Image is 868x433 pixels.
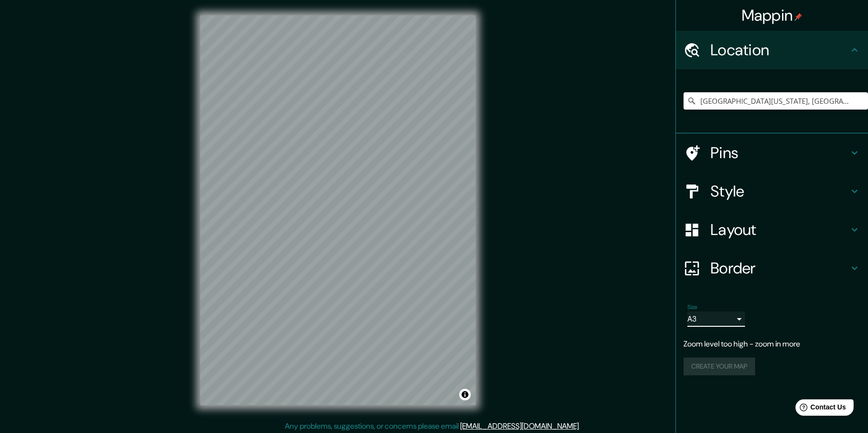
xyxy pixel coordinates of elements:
label: Size [687,303,697,311]
a: [EMAIL_ADDRESS][DOMAIN_NAME] [460,421,579,431]
div: Pins [676,134,868,172]
img: pin-icon.png [795,13,802,21]
div: . [582,421,584,432]
h4: Layout [710,220,849,239]
div: Layout [676,210,868,249]
button: Toggle attribution [459,389,471,400]
h4: Location [710,40,849,60]
h4: Pins [710,143,849,162]
h4: Mappin [742,6,803,25]
div: Style [676,172,868,210]
div: A3 [687,311,745,327]
canvas: Map [200,15,476,405]
div: Border [676,249,868,287]
h4: Border [710,259,849,278]
div: . [580,421,582,432]
div: Location [676,31,868,69]
h4: Style [710,182,849,201]
p: Zoom level too high - zoom in more [684,338,860,350]
input: Pick your city or area [684,92,868,110]
p: Any problems, suggestions, or concerns please email . [285,421,580,432]
iframe: Help widget launcher [782,396,857,422]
